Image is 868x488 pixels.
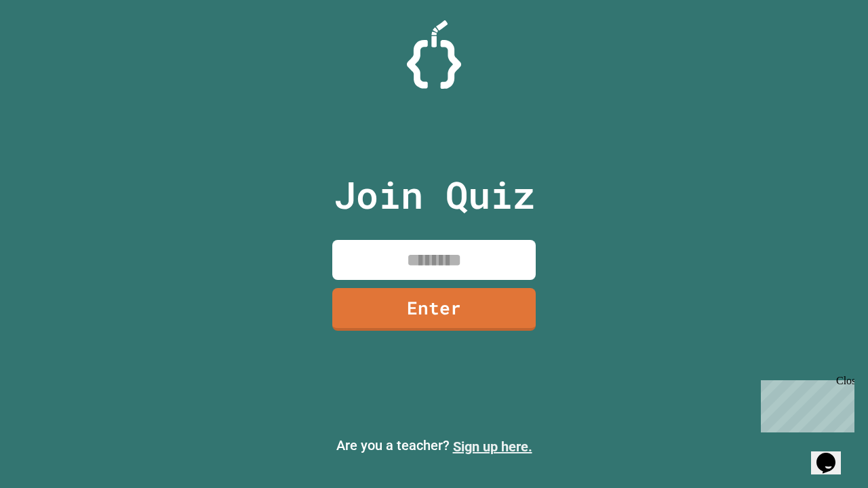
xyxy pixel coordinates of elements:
p: Are you a teacher? [11,435,857,457]
a: Enter [332,288,536,331]
div: Chat with us now!Close [5,5,94,86]
a: Sign up here. [453,439,532,455]
iframe: chat widget [811,434,854,474]
iframe: chat widget [755,375,854,432]
img: Logo.svg [407,20,461,89]
p: Join Quiz [334,167,535,223]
